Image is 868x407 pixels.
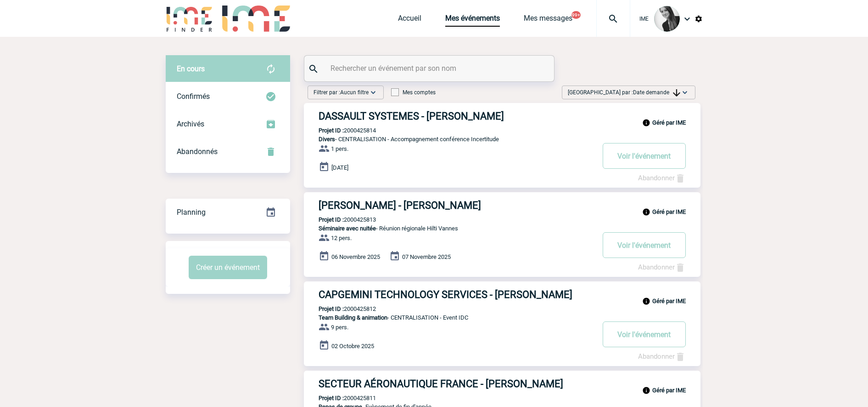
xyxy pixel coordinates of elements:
span: 12 pers. [331,235,352,241]
b: Projet ID : [319,305,344,312]
span: Planning [177,208,206,217]
img: baseline_expand_more_white_24dp-b.png [680,88,689,97]
span: Archivés [177,120,204,128]
h3: [PERSON_NAME] - [PERSON_NAME] [319,200,594,211]
span: En cours [177,64,205,73]
b: Géré par IME [652,208,686,215]
div: Retrouvez ici tous vos événements organisés par date et état d'avancement [166,199,290,226]
img: info_black_24dp.svg [642,386,650,395]
b: Géré par IME [652,298,686,304]
a: Abandonner [638,174,686,182]
a: CAPGEMINI TECHNOLOGY SERVICES - [PERSON_NAME] [304,289,700,300]
b: Projet ID : [319,216,344,223]
h3: DASSAULT SYSTEMES - [PERSON_NAME] [319,110,594,122]
span: Date demande [633,89,680,96]
h3: CAPGEMINI TECHNOLOGY SERVICES - [PERSON_NAME] [319,289,594,300]
b: Géré par IME [652,387,686,394]
button: Créer un événement [189,256,267,279]
span: Filtrer par : [314,88,369,97]
a: Mes messages [524,14,572,27]
span: 07 Novembre 2025 [402,253,451,260]
img: baseline_expand_more_white_24dp-b.png [369,88,378,97]
button: Voir l'événement [603,232,686,258]
img: info_black_24dp.svg [642,297,650,305]
span: 02 Octobre 2025 [331,343,374,350]
button: Voir l'événement [603,321,686,347]
b: Géré par IME [652,119,686,126]
div: Retrouvez ici tous vos événements annulés [166,138,290,166]
p: 2000425813 [304,216,376,223]
label: Mes comptes [391,89,436,96]
button: 99+ [571,11,581,19]
p: 2000425812 [304,305,376,312]
span: Confirmés [177,92,210,101]
p: 2000425811 [304,395,376,401]
span: [DATE] [331,164,348,171]
b: Projet ID : [319,127,344,134]
span: Abandonnés [177,147,218,156]
span: Divers [319,136,335,143]
a: Mes événements [445,14,500,27]
a: Accueil [398,14,421,27]
span: 1 pers. [331,145,348,152]
p: 2000425814 [304,127,376,134]
span: 9 pers. [331,324,348,331]
img: arrow_downward.png [673,89,680,97]
img: info_black_24dp.svg [642,119,650,127]
span: Séminaire avec nuitée [319,225,376,232]
span: Team Building & animation [319,314,387,321]
a: [PERSON_NAME] - [PERSON_NAME] [304,200,700,211]
span: IME [639,16,649,22]
p: - Réunion régionale Hilti Vannes [304,225,594,232]
span: Aucun filtre [340,89,369,96]
b: Projet ID : [319,395,344,401]
div: Retrouvez ici tous vos évènements avant confirmation [166,55,290,83]
input: Rechercher un événement par son nom [328,62,532,75]
span: 06 Novembre 2025 [331,253,380,260]
img: 101050-0.jpg [654,6,680,32]
p: - CENTRALISATION - Accompagnement conférence Incertitude [304,136,594,143]
h3: SECTEUR AÉRONAUTIQUE FRANCE - [PERSON_NAME] [319,378,594,390]
img: info_black_24dp.svg [642,208,650,216]
a: Planning [166,198,290,225]
a: DASSAULT SYSTEMES - [PERSON_NAME] [304,110,700,122]
img: IME-Finder [166,6,213,32]
div: Retrouvez ici tous les événements que vous avez décidé d'archiver [166,110,290,138]
p: - CENTRALISATION - Event IDC [304,314,594,321]
span: [GEOGRAPHIC_DATA] par : [568,88,680,97]
a: Abandonner [638,352,686,361]
a: SECTEUR AÉRONAUTIQUE FRANCE - [PERSON_NAME] [304,378,700,390]
button: Voir l'événement [603,143,686,169]
a: Abandonner [638,263,686,271]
